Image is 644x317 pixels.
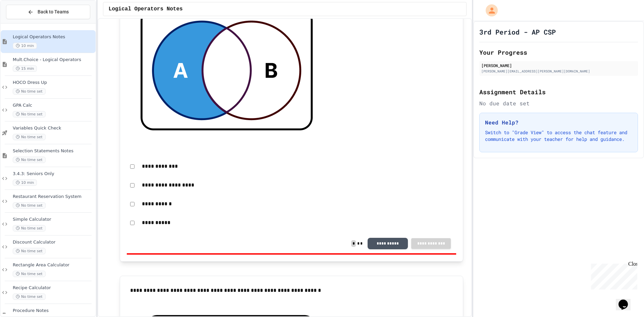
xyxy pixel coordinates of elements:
[13,43,37,49] span: 10 min
[479,87,638,97] h2: Assignment Details
[588,261,637,289] iframe: chat widget
[13,240,94,245] span: Discount Calculator
[13,157,46,163] span: No time set
[13,111,46,117] span: No time set
[479,27,556,37] h1: 3rd Period - AP CSP
[13,103,94,108] span: GPA Calc
[13,271,46,277] span: No time set
[481,69,636,74] div: [PERSON_NAME][EMAIL_ADDRESS][PERSON_NAME][DOMAIN_NAME]
[485,118,632,126] h3: Need Help?
[13,262,94,268] span: Rectangle Area Calculator
[13,248,46,254] span: No time set
[13,88,46,95] span: No time set
[13,34,94,40] span: Logical Operators Notes
[3,3,46,43] div: Chat with us now!Close
[109,5,183,13] span: Logical Operators Notes
[479,48,638,57] h2: Your Progress
[13,80,94,86] span: HOCO Dress Up
[13,308,94,314] span: Procedure Notes
[13,148,94,154] span: Selection Statements Notes
[13,294,46,300] span: No time set
[38,8,69,15] span: Back to Teams
[485,129,632,143] p: Switch to "Grade View" to access the chat feature and communicate with your teacher for help and ...
[13,225,46,231] span: No time set
[13,217,94,222] span: Simple Calculator
[13,134,46,140] span: No time set
[479,3,499,18] div: My Account
[13,202,46,209] span: No time set
[616,290,637,310] iframe: chat widget
[13,179,37,186] span: 10 min
[13,125,94,131] span: Variables Quick Check
[13,171,94,177] span: 3.4.3: Seniors Only
[13,285,94,291] span: Recipe Calculator
[13,194,94,200] span: Restaurant Reservation System
[479,99,638,107] div: No due date set
[13,57,94,63] span: Mult.Choice - Logical Operators
[481,62,636,68] div: [PERSON_NAME]
[13,65,37,72] span: 15 min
